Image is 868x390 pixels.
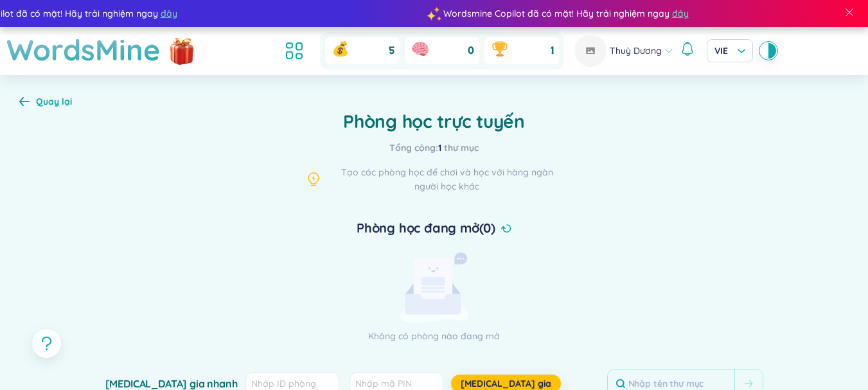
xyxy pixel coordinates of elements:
[551,44,554,58] span: 1
[169,31,195,70] img: flashSalesIcon.a7f4f837.png
[332,165,563,193] span: Tạo các phòng học để chơi và học với hàng ngàn người học khác
[39,335,55,351] span: question
[36,94,72,109] div: Quay lại
[714,44,745,57] span: VIE
[156,6,173,21] span: đây
[468,44,474,58] span: 0
[105,110,763,133] h2: Phòng học trực tuyến
[389,44,394,58] span: 5
[357,219,495,237] h5: Phòng học đang mở (0)
[444,142,479,154] span: thư mục
[461,377,551,390] span: [MEDICAL_DATA] gia
[19,97,72,109] a: Quay lại
[574,35,610,67] a: avatar
[574,35,607,67] img: avatar
[438,142,444,154] span: 1
[258,329,611,343] p: Không có phòng nào đang mở
[668,6,684,21] span: đây
[389,142,438,154] span: Tổng cộng :
[32,329,61,358] button: question
[610,44,662,58] span: Thuỳ Dương
[6,27,161,73] a: WordsMine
